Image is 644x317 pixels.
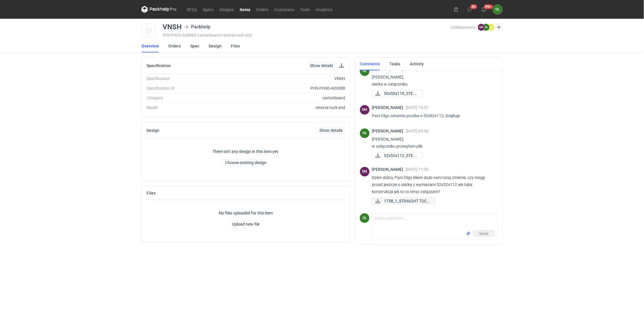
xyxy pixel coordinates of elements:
[495,23,503,31] button: Edit collaborators
[237,6,253,13] a: Items
[142,40,159,52] a: Overview
[168,40,181,52] a: Orders
[226,76,345,81] div: VNSH
[360,129,369,138] div: Olga Łopatowicz
[142,6,177,13] svg: Packhelp Pro
[451,25,476,30] span: Collaborators
[389,57,400,70] a: Tasks
[146,128,159,133] h2: Design
[196,33,221,38] span: • cartonboard
[410,57,424,70] a: Activity
[146,76,226,81] div: Specification
[229,221,262,228] button: Upload new file
[313,6,335,13] a: Analytics
[372,136,493,150] p: [PERSON_NAME], w załączniku przesyłam plik.
[297,6,313,13] a: Tools
[212,149,279,154] p: There isn't any design in this item yet.
[338,62,345,69] button: Download specification
[372,74,493,88] p: [PERSON_NAME], siatka w załączniku.
[163,33,451,38] div: PHI-PH00-A08865
[478,24,485,31] figcaption: SM
[384,90,418,97] span: 50x50x110_STE.pdf
[271,6,297,13] a: Customers
[184,23,210,30] div: Packhelp
[221,33,252,38] span: • reverse tuck end
[372,129,406,133] span: [PERSON_NAME]
[372,152,423,159] a: 52x52x112_STE.pdf
[479,231,489,236] span: Send
[360,213,369,223] figcaption: OŁ
[146,191,156,195] h2: Files
[217,6,237,13] a: Designs
[360,167,369,177] figcaption: SM
[372,197,430,204] div: 1758_1_STRAIGHT TUCK END_GC1 300.pdf
[219,210,273,216] p: No files uploaded for this item
[317,127,345,134] a: Show details
[307,62,336,69] a: Show details
[360,129,369,138] figcaption: OŁ
[146,105,226,110] div: Model
[493,5,502,14] button: OŁ
[146,95,226,101] div: Category
[372,105,406,110] span: [PERSON_NAME]
[465,5,475,14] button: 35
[360,67,369,76] figcaption: OŁ
[372,167,406,172] span: [PERSON_NAME]
[190,40,199,52] a: Spec
[226,95,345,101] div: cartonboard
[372,174,493,195] p: Dzień dobry, Pani Olgo klient dużo nam tutaj zmienia, czy mogę prosić jeszcze o siatkę z wymiaram...
[146,63,171,68] h2: Specification
[384,152,418,159] span: 52x52x112_STE.pdf
[184,6,200,13] a: RFQs
[372,112,493,119] p: Pani Olgo ostatnia prośba o 52x52x112, dziękuje
[473,230,495,237] button: Send
[225,161,267,165] span: Choose existing design
[232,222,260,226] span: Upload new file
[253,6,271,13] a: Orders
[479,5,488,14] button: 99+
[406,105,429,110] span: [DATE] 15:31
[209,40,222,52] a: Design
[360,105,369,115] figcaption: SM
[360,167,369,177] div: Sebastian Markut
[222,159,269,166] button: Choose existing design
[360,67,369,76] div: Olga Łopatowicz
[406,167,429,172] span: [DATE] 11:56
[493,5,502,14] div: Olga Łopatowicz
[146,85,226,91] div: Specification ID
[231,40,240,52] a: Files
[372,90,423,97] a: 50x50x110_STE.pdf
[163,23,182,30] div: VNSH
[483,24,490,31] figcaption: OŁ
[384,198,431,204] span: 1758_1_STRAIGHT TUCK...
[226,105,345,110] div: reverse tuck end
[360,105,369,115] div: Sebastian Markut
[200,6,217,13] a: Specs
[372,197,436,204] a: 1758_1_STRAIGHT TUCK...
[360,213,369,223] div: Olga Łopatowicz
[488,24,495,31] figcaption: DK
[226,85,345,91] div: PHS-PH00-A09388
[406,129,429,133] span: [DATE] 09:56
[360,57,380,70] a: Comments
